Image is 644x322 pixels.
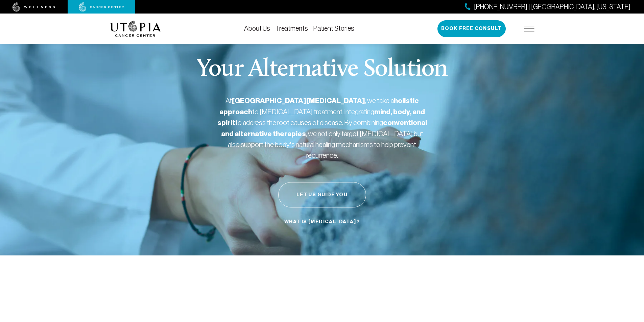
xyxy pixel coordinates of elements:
[465,2,630,12] a: [PHONE_NUMBER] | [GEOGRAPHIC_DATA], [US_STATE]
[221,118,427,138] strong: conventional and alternative therapies
[313,25,354,32] a: Patient Stories
[217,95,427,160] p: At , we take a to [MEDICAL_DATA] treatment, integrating to address the root causes of disease. By...
[524,26,534,31] img: icon-hamburger
[196,57,448,82] p: Your Alternative Solution
[474,2,630,12] span: [PHONE_NUMBER] | [GEOGRAPHIC_DATA], [US_STATE]
[79,2,124,12] img: cancer center
[278,182,366,207] button: Let Us Guide You
[283,216,361,228] a: What is [MEDICAL_DATA]?
[244,25,270,32] a: About Us
[13,2,55,12] img: wellness
[110,21,161,37] img: logo
[437,20,506,37] button: Book Free Consult
[219,96,419,116] strong: holistic approach
[276,25,308,32] a: Treatments
[232,96,365,105] strong: [GEOGRAPHIC_DATA][MEDICAL_DATA]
